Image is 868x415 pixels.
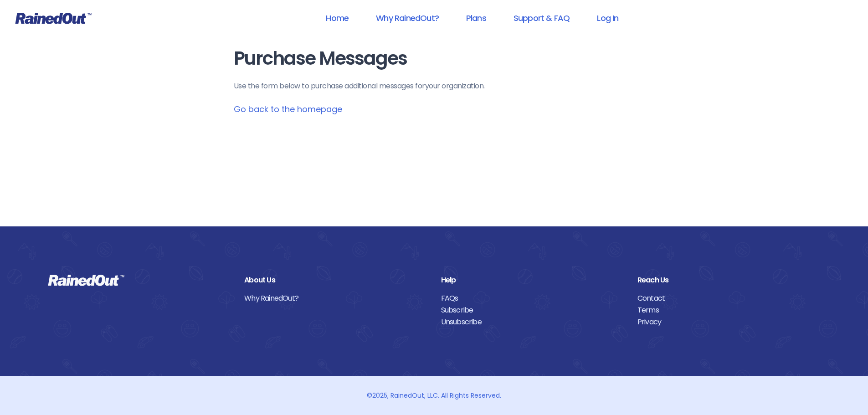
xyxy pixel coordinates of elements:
[314,8,360,28] a: Home
[441,304,624,316] a: Subscribe
[244,292,427,304] a: Why RainedOut?
[441,274,624,286] div: Help
[244,274,427,286] div: About Us
[234,103,342,115] a: Go back to the homepage
[502,8,581,28] a: Support & FAQ
[637,304,820,316] a: Terms
[364,8,451,28] a: Why RainedOut?
[637,274,820,286] div: Reach Us
[441,316,624,328] a: Unsubscribe
[234,81,635,92] p: Use the form below to purchase additional messages for your organization .
[454,8,498,28] a: Plans
[441,292,624,304] a: FAQs
[234,48,635,69] h1: Purchase Messages
[585,8,630,28] a: Log In
[637,316,820,328] a: Privacy
[637,292,820,304] a: Contact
